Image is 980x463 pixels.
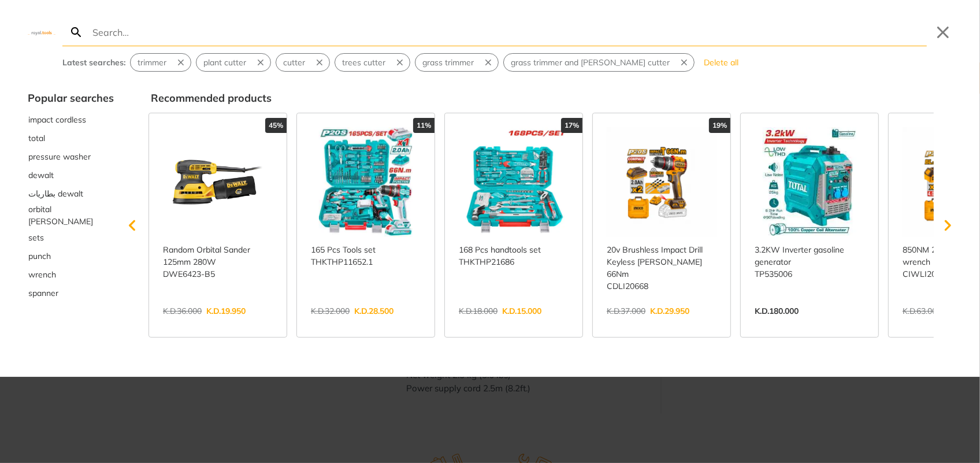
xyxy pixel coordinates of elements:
[196,53,271,72] div: Suggestion: plant cutter
[28,228,114,247] div: Suggestion: sets
[28,203,114,228] div: Suggestion: orbital sande
[936,214,959,237] svg: Scroll right
[28,147,114,166] button: Select suggestion: pressure washer
[138,57,166,69] span: trimmer
[62,57,125,69] div: Latest searches:
[28,132,45,145] span: total
[677,54,694,71] button: Remove suggestion: grass trimmer and bush cutter
[151,90,952,106] div: Recommended products
[196,54,253,71] button: Select suggestion: plant cutter
[28,129,114,147] div: Suggestion: total
[28,114,86,126] span: impact cordless
[28,188,83,200] span: بطاريات dewalt
[176,57,186,68] svg: Remove suggestion: trimmer
[28,166,114,184] button: Select suggestion: dewalt
[28,265,114,284] button: Select suggestion: wrench
[395,57,405,68] svg: Remove suggestion: trees cutter
[283,57,305,69] span: cutter
[709,118,730,133] div: 19%
[28,269,56,281] span: wrench
[276,54,312,71] button: Select suggestion: cutter
[28,232,44,244] span: sets
[28,110,114,129] div: Suggestion: impact cordless
[503,53,695,72] div: Suggestion: grass trimmer and bush cutter
[413,118,435,133] div: 11%
[28,247,114,265] div: Suggestion: punch
[312,54,329,71] button: Remove suggestion: cutter
[483,57,493,68] svg: Remove suggestion: grass trimmer
[253,54,270,71] button: Remove suggestion: plant cutter
[28,203,113,228] span: orbital [PERSON_NAME]
[392,54,410,71] button: Remove suggestion: trees cutter
[276,53,330,72] div: Suggestion: cutter
[28,203,114,228] button: Select suggestion: orbital sande
[90,18,927,46] input: Search…
[28,147,114,166] div: Suggestion: pressure washer
[335,53,410,72] div: Suggestion: trees cutter
[28,110,114,129] button: Select suggestion: impact cordless
[265,118,287,133] div: 45%
[28,29,55,35] img: Close
[28,90,114,106] div: Popular searches
[255,57,266,68] svg: Remove suggestion: plant cutter
[504,54,677,71] button: Select suggestion: grass trimmer and bush cutter
[28,169,54,182] span: dewalt
[131,54,173,71] button: Select suggestion: trimmer
[121,214,144,237] svg: Scroll left
[699,53,743,72] button: Delete all
[28,250,51,262] span: punch
[28,129,114,147] button: Select suggestion: total
[173,54,191,71] button: Remove suggestion: trimmer
[342,57,385,69] span: trees cutter
[28,284,114,302] div: Suggestion: spanner
[561,118,582,133] div: 17%
[335,54,392,71] button: Select suggestion: trees cutter
[69,25,83,39] svg: Search
[415,53,499,72] div: Suggestion: grass trimmer
[28,287,58,299] span: spanner
[28,184,114,203] div: Suggestion: بطاريات dewalt
[28,166,114,184] div: Suggestion: dewalt
[679,57,689,68] svg: Remove suggestion: grass trimmer and bush cutter
[28,284,114,302] button: Select suggestion: spanner
[28,151,91,163] span: pressure washer
[314,57,325,68] svg: Remove suggestion: cutter
[415,54,481,71] button: Select suggestion: grass trimmer
[481,54,498,71] button: Remove suggestion: grass trimmer
[28,228,114,247] button: Select suggestion: sets
[130,53,191,72] div: Suggestion: trimmer
[28,265,114,284] div: Suggestion: wrench
[28,247,114,265] button: Select suggestion: punch
[203,57,246,69] span: plant cutter
[422,57,474,69] span: grass trimmer
[934,23,952,42] button: Close
[28,184,114,203] button: Select suggestion: بطاريات dewalt
[511,57,670,69] span: grass trimmer and [PERSON_NAME] cutter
